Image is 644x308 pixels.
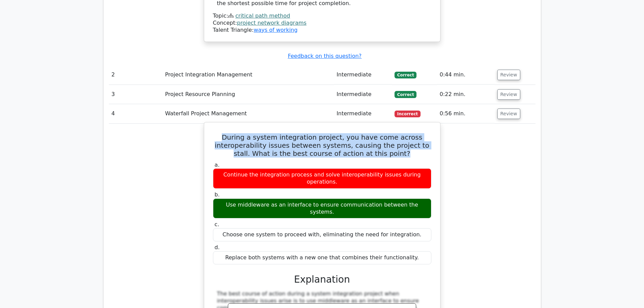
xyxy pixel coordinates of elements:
h5: During a system integration project, you have come across interoperability issues between systems... [212,133,432,158]
td: Project Integration Management [162,65,334,85]
span: c. [215,221,219,228]
td: 0:22 min. [437,85,494,104]
td: 0:56 min. [437,104,494,123]
span: a. [215,162,220,168]
div: Replace both systems with a new one that combines their functionality. [213,251,431,264]
td: 2 [109,65,163,85]
div: Topic: [213,13,431,20]
div: Concept: [213,20,431,27]
a: ways of working [254,27,297,33]
div: Choose one system to proceed with, eliminating the need for integration. [213,228,431,241]
div: Use middleware as an interface to ensure communication between the systems. [213,198,431,219]
span: Correct [395,72,416,78]
div: Continue the integration process and solve interoperability issues during operations. [213,168,431,189]
h3: Explanation [217,274,427,285]
a: critical path method [235,13,290,19]
a: project network diagrams [237,20,307,26]
span: Correct [395,91,416,98]
td: Intermediate [334,65,392,85]
button: Review [497,70,520,80]
td: Intermediate [334,85,392,104]
td: Intermediate [334,104,392,123]
span: d. [215,244,220,251]
a: Feedback on this question? [288,53,361,59]
div: Talent Triangle: [213,13,431,33]
td: 3 [109,85,163,104]
td: 0:44 min. [437,65,494,85]
td: Waterfall Project Management [162,104,334,123]
span: b. [215,191,220,198]
td: 4 [109,104,163,123]
button: Review [497,89,520,100]
button: Review [497,109,520,119]
td: Project Resource Planning [162,85,334,104]
span: Incorrect [395,111,421,117]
